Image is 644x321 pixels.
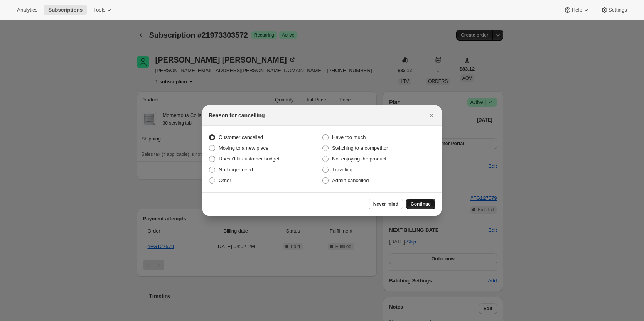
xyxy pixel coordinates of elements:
[332,156,386,162] span: Not enjoying the product
[209,112,265,119] h2: Reason for cancelling
[219,145,268,151] span: Moving to a new place
[17,7,37,13] span: Analytics
[332,177,369,183] span: Admin cancelled
[219,134,263,140] span: Customer cancelled
[219,177,231,183] span: Other
[559,5,594,15] button: Help
[373,201,398,207] span: Never mind
[609,7,627,13] span: Settings
[219,167,253,172] span: No longer need
[93,7,105,13] span: Tools
[426,110,437,121] button: Close
[332,145,388,151] span: Switching to a competitor
[406,199,435,209] button: Continue
[369,199,403,209] button: Never mind
[44,5,87,15] button: Subscriptions
[89,5,118,15] button: Tools
[48,7,83,13] span: Subscriptions
[411,201,431,207] span: Continue
[332,167,352,172] span: Traveling
[596,5,632,15] button: Settings
[572,7,582,13] span: Help
[332,134,366,140] span: Have too much
[219,156,280,162] span: Doesn't fit customer budget
[12,5,42,15] button: Analytics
